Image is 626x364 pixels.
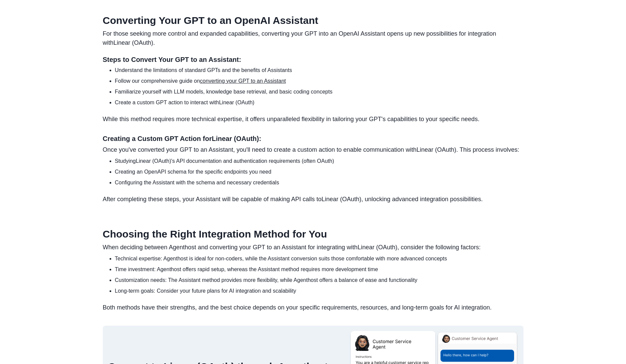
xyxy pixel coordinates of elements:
[103,303,524,312] p: Both methods have their strengths, and the best choice depends on your specific requirements, res...
[103,56,524,64] h3: Steps to Convert Your GPT to an Assistant:
[115,276,524,284] li: Customization needs: The Assistant method provides more flexibility, while Agenthost offers a bal...
[115,88,524,96] li: Familiarize yourself with LLM models, knowledge base retrieval, and basic coding concepts
[115,265,524,274] li: Time investment: Agenthost offers rapid setup, whereas the Assistant method requires more develop...
[115,255,524,263] li: Technical expertise: Agenthost is ideal for non-coders, while the Assistant conversion suits thos...
[115,287,524,295] li: Long-term goals: Consider your future plans for AI integration and scalability
[115,99,524,107] li: Create a custom GPT action to interact with Linear (OAuth)
[103,195,524,204] p: After completing these steps, your Assistant will be capable of making API calls to Linear (OAuth...
[115,179,524,187] li: Configuring the Assistant with the schema and necessary credentials
[103,14,524,27] h2: Converting Your GPT to an OpenAI Assistant
[103,135,524,143] h3: Creating a Custom GPT Action for Linear (OAuth) :
[103,228,524,240] h2: Choosing the Right Integration Method for You
[103,145,524,154] p: Once you've converted your GPT to an Assistant, you'll need to create a custom action to enable c...
[115,157,524,165] li: Studying Linear (OAuth) 's API documentation and authentication requirements (often OAuth)
[115,168,524,176] li: Creating an OpenAPI schema for the specific endpoints you need
[115,77,524,85] li: Follow our comprehensive guide on
[103,115,524,124] p: While this method requires more technical expertise, it offers unparalleled flexibility in tailor...
[115,66,524,74] li: Understand the limitations of standard GPTs and the benefits of Assistants
[200,78,286,84] a: converting your GPT to an Assistant
[103,29,524,47] p: For those seeking more control and expanded capabilities, converting your GPT into an OpenAI Assi...
[103,243,524,252] p: When deciding between Agenthost and converting your GPT to an Assistant for integrating with Line...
